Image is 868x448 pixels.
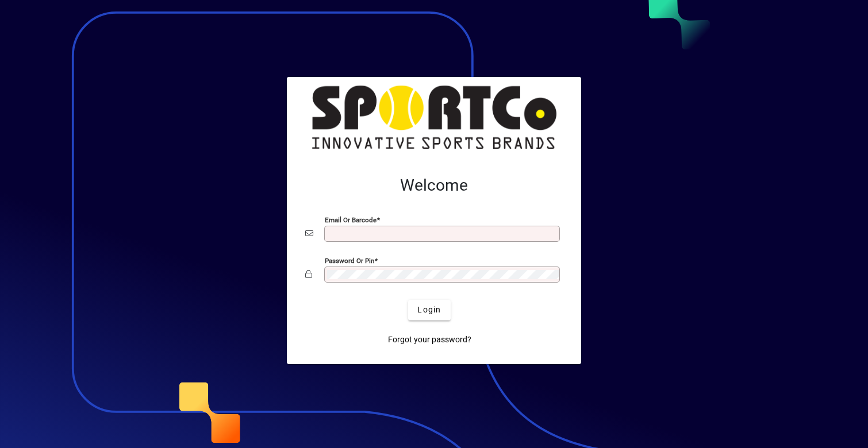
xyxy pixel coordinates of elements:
mat-label: Password or Pin [325,256,374,264]
span: Login [417,304,441,316]
mat-label: Email or Barcode [325,215,377,223]
a: Forgot your password? [383,330,476,350]
button: Login [408,300,450,320]
span: Forgot your password? [388,334,471,346]
h2: Welcome [305,176,563,195]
